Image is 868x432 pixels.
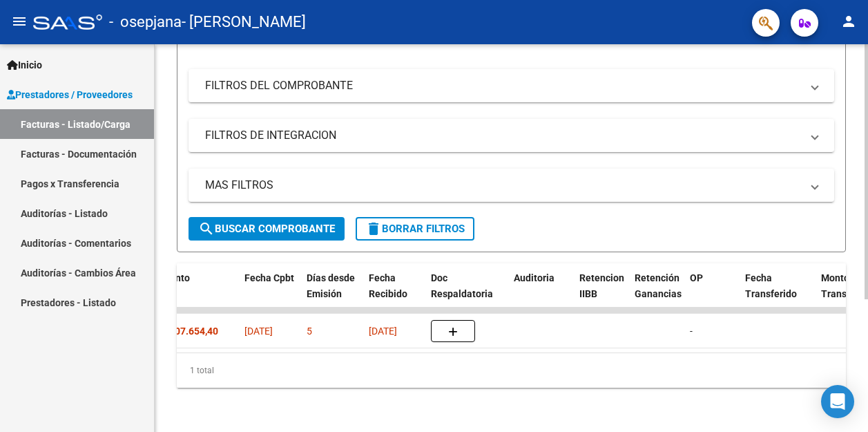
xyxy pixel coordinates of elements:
[369,272,407,299] span: Fecha Recibido
[690,272,703,283] span: OP
[821,385,854,418] div: Open Intercom Messenger
[11,13,28,30] mat-icon: menu
[425,263,508,324] datatable-header-cell: Doc Respaldatoria
[109,7,182,37] span: - osepjana
[177,353,846,388] div: 1 total
[189,119,834,152] mat-expansion-panel-header: FILTROS DE INTEGRACION
[244,272,294,283] span: Fecha Cpbt
[189,69,834,102] mat-expansion-panel-header: FILTROS DEL COMPROBANTE
[156,263,239,324] datatable-header-cell: Monto
[198,223,335,235] span: Buscar Comprobante
[431,272,493,299] span: Doc Respaldatoria
[369,326,397,337] span: [DATE]
[690,326,693,337] span: -
[7,87,133,102] span: Prestadores / Proveedores
[189,169,834,202] mat-expansion-panel-header: MAS FILTROS
[198,220,215,237] mat-icon: search
[514,272,554,283] span: Auditoria
[365,220,382,237] mat-icon: delete
[307,326,312,337] span: 5
[205,178,801,193] mat-panel-title: MAS FILTROS
[574,263,629,324] datatable-header-cell: Retencion IIBB
[189,217,345,241] button: Buscar Comprobante
[205,78,801,93] mat-panel-title: FILTROS DEL COMPROBANTE
[684,263,740,324] datatable-header-cell: OP
[745,272,797,299] span: Fecha Transferido
[629,263,684,324] datatable-header-cell: Retención Ganancias
[740,263,816,324] datatable-header-cell: Fecha Transferido
[579,272,624,299] span: Retencion IIBB
[239,263,301,324] datatable-header-cell: Fecha Cpbt
[635,272,682,299] span: Retención Ganancias
[508,263,574,324] datatable-header-cell: Auditoria
[182,7,306,37] span: - [PERSON_NAME]
[162,326,218,337] strong: $ 307.654,40
[363,263,425,324] datatable-header-cell: Fecha Recibido
[356,217,474,241] button: Borrar Filtros
[365,223,465,235] span: Borrar Filtros
[307,272,355,299] span: Días desde Emisión
[840,13,857,30] mat-icon: person
[301,263,363,324] datatable-header-cell: Días desde Emisión
[7,57,42,73] span: Inicio
[205,128,801,143] mat-panel-title: FILTROS DE INTEGRACION
[244,326,273,337] span: [DATE]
